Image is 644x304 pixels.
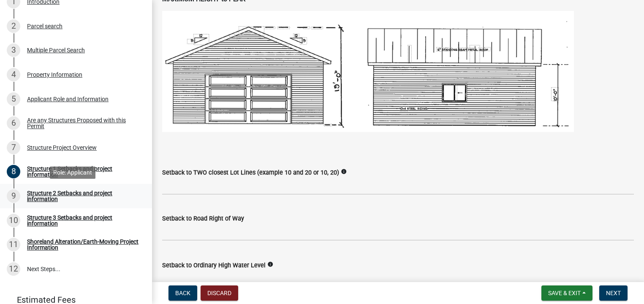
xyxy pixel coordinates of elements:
label: Setback to Road Right of Way [162,216,244,222]
button: Next [599,285,628,301]
div: Structure 2 Setbacks and project information [27,190,139,202]
button: Discard [201,285,238,301]
div: 6 [7,116,20,130]
div: Property Information [27,72,82,78]
div: Structure 3 Setbacks and project information [27,215,139,226]
div: 2 [7,19,20,33]
div: 8 [7,165,20,178]
i: info [341,169,347,175]
i: info [267,261,273,267]
button: Save & Exit [541,285,592,301]
div: 3 [7,43,20,57]
div: Shoreland Alteration/Earth-Moving Project Information [27,239,139,250]
div: Structure 1 Setbacks and project information [27,166,139,178]
span: Next [606,290,621,296]
div: 7 [7,141,20,154]
button: Back [168,285,197,301]
div: Role: Applicant [50,167,95,179]
div: Structure Project Overview [27,145,97,151]
div: Are any Structures Proposed with this Permit [27,117,139,129]
div: 4 [7,68,20,81]
div: 5 [7,92,20,106]
label: Setback to Ordinary High Water Level [162,263,266,269]
div: Applicant Role and Information [27,96,109,102]
div: Parcel search [27,23,62,29]
div: 11 [7,238,20,251]
label: Setback to TWO closest Lot Lines (example 10 and 20 or 10, 20) [162,170,339,176]
span: Save & Exit [548,290,581,296]
div: 10 [7,214,20,227]
div: 9 [7,189,20,203]
div: Multiple Parcel Search [27,47,85,53]
div: 12 [7,262,20,276]
span: Back [175,290,190,296]
img: image_42e23c4b-ffdd-47ad-946e-070c62857ad5.png [162,11,574,132]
